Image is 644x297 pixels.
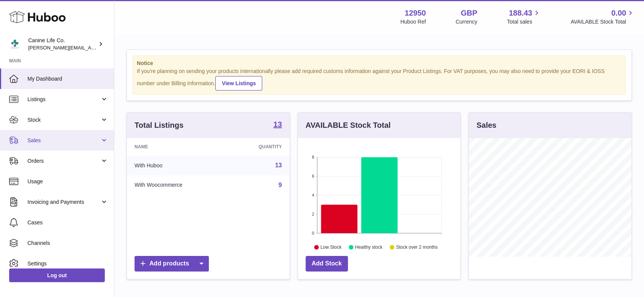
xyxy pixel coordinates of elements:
[127,175,228,195] td: With Woocommerce
[28,37,97,51] div: Canine Life Co.
[273,121,282,128] strong: 13
[27,240,108,247] span: Channels
[127,138,228,156] th: Name
[27,199,100,206] span: Invoicing and Payments
[228,138,290,156] th: Quantity
[355,245,383,250] text: Healthy stock
[273,121,282,130] a: 13
[27,75,108,83] span: My Dashboard
[127,156,228,175] td: With Huboo
[570,8,635,25] a: 0.00 AVAILABLE Stock Total
[28,44,153,51] span: [PERSON_NAME][EMAIL_ADDRESS][DOMAIN_NAME]
[507,8,541,25] a: 188.43 Total sales
[9,38,21,50] img: kevin@clsgltd.co.uk
[137,68,622,91] div: If you're planning on sending your products internationally please add required customs informati...
[611,8,626,18] span: 0.00
[135,120,184,130] h3: Total Listings
[507,18,541,25] span: Total sales
[476,120,496,130] h3: Sales
[279,182,282,188] a: 9
[27,137,100,144] span: Sales
[320,245,342,250] text: Low Stock
[312,174,314,178] text: 6
[135,256,209,272] a: Add products
[9,268,105,282] a: Log out
[461,8,477,18] strong: GBP
[137,60,622,67] strong: Notice
[27,157,100,165] span: Orders
[400,18,426,25] div: Huboo Ref
[405,8,426,18] strong: 12950
[312,193,314,197] text: 4
[509,8,532,18] span: 188.43
[27,219,108,226] span: Cases
[306,120,391,130] h3: AVAILABLE Stock Total
[312,231,314,235] text: 0
[27,116,100,124] span: Stock
[456,18,477,25] div: Currency
[27,260,108,267] span: Settings
[306,256,348,272] a: Add Stock
[27,178,108,185] span: Usage
[312,155,314,159] text: 8
[275,162,282,168] a: 13
[27,96,100,103] span: Listings
[396,245,437,250] text: Stock over 2 months
[312,212,314,216] text: 2
[215,76,262,91] a: View Listings
[570,18,635,25] span: AVAILABLE Stock Total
